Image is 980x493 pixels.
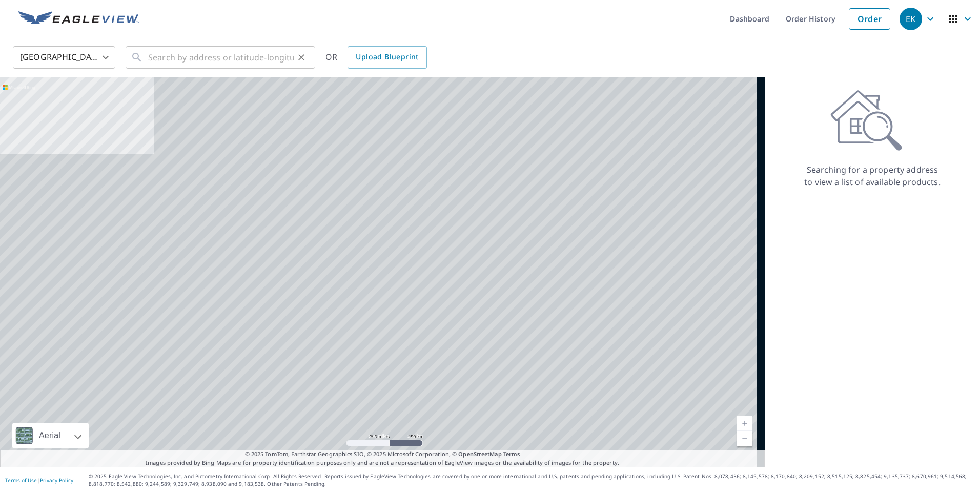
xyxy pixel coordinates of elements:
[148,43,294,72] input: Search by address or latitude-longitude
[13,43,115,72] div: [GEOGRAPHIC_DATA]
[804,163,941,188] p: Searching for a property address to view a list of available products.
[458,450,501,458] a: OpenStreetMap
[36,423,64,448] div: Aerial
[294,50,309,65] button: Clear
[12,423,89,448] div: Aerial
[737,431,752,446] a: Current Level 5, Zoom Out
[900,8,922,30] div: EK
[503,450,520,458] a: Terms
[5,477,73,483] p: |
[737,416,752,431] a: Current Level 5, Zoom In
[18,11,139,27] img: EV Logo
[245,450,520,459] span: © 2025 TomTom, Earthstar Geographics SIO, © 2025 Microsoft Corporation, ©
[849,8,890,30] a: Order
[89,473,975,488] p: © 2025 Eagle View Technologies, Inc. and Pictometry International Corp. All Rights Reserved. Repo...
[356,51,418,64] span: Upload Blueprint
[348,46,426,69] a: Upload Blueprint
[5,477,37,484] a: Terms of Use
[40,477,73,484] a: Privacy Policy
[325,46,427,69] div: OR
